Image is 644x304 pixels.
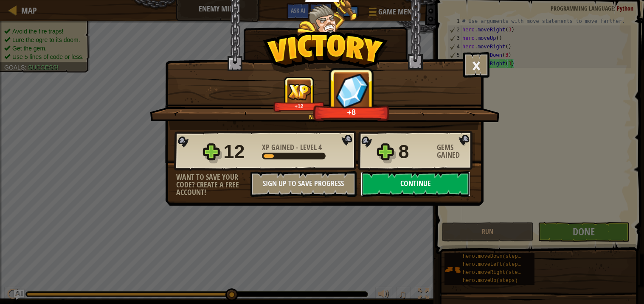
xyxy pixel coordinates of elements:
[250,171,357,197] button: Sign Up to Save Progress
[463,52,489,78] button: ×
[263,31,388,74] img: Victory
[437,144,475,159] div: Gems Gained
[224,138,257,165] div: 12
[361,171,470,197] button: Continue
[190,113,458,121] div: Nice moves!
[318,142,322,153] span: 4
[335,73,369,109] img: Gems Gained
[262,142,296,153] span: XP Gained
[176,173,250,196] div: Want to save your code? Create a free account!
[275,103,323,109] div: +12
[287,84,311,100] img: XP Gained
[262,144,322,151] div: -
[399,138,432,165] div: 8
[298,142,318,153] span: Level
[315,107,388,117] div: +8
